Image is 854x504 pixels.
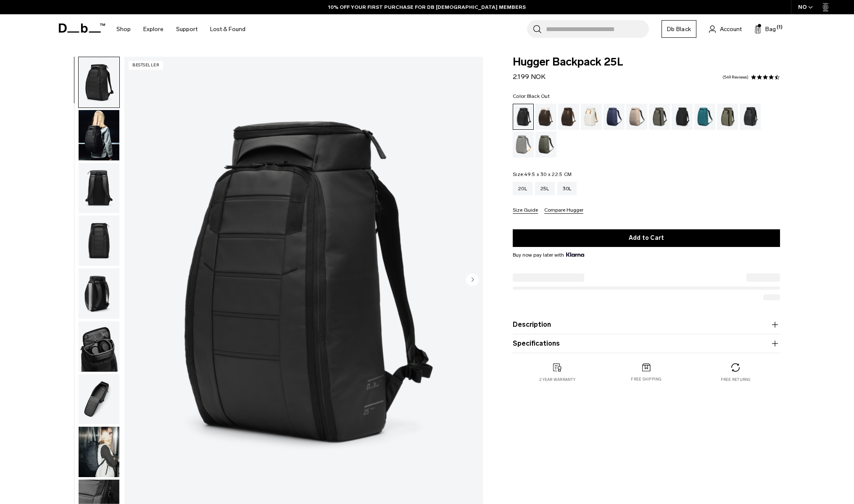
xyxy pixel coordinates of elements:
[539,377,575,383] p: 2 year warranty
[717,104,738,130] a: Mash Green
[722,75,749,79] a: 549 reviews
[328,3,526,11] a: 10% OFF YOUR FIRST PURCHASE FOR DB [DEMOGRAPHIC_DATA] MEMBERS
[78,374,120,425] button: Hugger Backpack 25L Black Out
[79,57,119,108] img: Hugger Backpack 25L Black Out
[709,24,742,34] a: Account
[513,57,780,68] span: Hugger Backpack 25L
[210,14,245,44] a: Lost & Found
[581,104,602,130] a: Oatmilk
[513,73,546,81] span: 2.199 NOK
[79,427,119,477] img: Hugger Backpack 25L Black Out
[466,273,479,287] button: Next slide
[176,14,198,44] a: Support
[544,207,583,214] button: Compare Hugger
[78,268,120,319] button: Hugger Backpack 25L Black Out
[110,14,252,44] nav: Main Navigation
[631,376,662,382] p: Free shipping
[513,104,534,130] a: Black Out
[116,14,131,44] a: Shop
[79,110,119,160] img: Hugger Backpack 25L Black Out
[513,131,534,157] a: Sand Grey
[78,163,120,214] button: Hugger Backpack 25L Black Out
[79,374,119,425] img: Hugger Backpack 25L Black Out
[78,215,120,266] button: Hugger Backpack 25L Black Out
[626,104,647,130] a: Fogbow Beige
[79,321,119,372] img: Hugger Backpack 25L Black Out
[535,182,555,195] a: 25L
[720,25,742,34] span: Account
[513,320,780,330] button: Description
[124,57,483,504] li: 1 / 11
[566,252,584,257] img: {"height" => 20, "alt" => "Klarna"}
[78,57,120,108] button: Hugger Backpack 25L Black Out
[143,14,163,44] a: Explore
[79,268,119,319] img: Hugger Backpack 25L Black Out
[740,104,761,130] a: Reflective Black
[527,93,550,99] span: Black Out
[124,57,483,504] img: Hugger Backpack 25L Black Out
[777,24,783,31] span: (1)
[513,339,780,349] button: Specifications
[513,94,550,99] legend: Color:
[694,104,715,130] a: Midnight Teal
[721,377,751,383] p: Free returns
[524,171,572,177] span: 49.5 x 30 x 22.5 CM
[765,25,776,34] span: Bag
[649,104,670,130] a: Forest Green
[79,163,119,213] img: Hugger Backpack 25L Black Out
[535,104,556,130] a: Cappuccino
[558,104,579,130] a: Espresso
[754,24,776,34] button: Bag (1)
[535,131,556,157] a: Moss Green
[513,229,780,247] button: Add to Cart
[78,426,120,478] button: Hugger Backpack 25L Black Out
[604,104,625,130] a: Blue Hour
[79,215,119,266] img: Hugger Backpack 25L Black Out
[513,182,532,195] a: 20L
[129,61,163,70] p: Bestseller
[78,321,120,372] button: Hugger Backpack 25L Black Out
[662,20,696,38] a: Db Black
[513,172,572,177] legend: Size:
[513,251,584,259] span: Buy now pay later with
[672,104,693,130] a: Charcoal Grey
[513,207,538,214] button: Size Guide
[78,110,120,161] button: Hugger Backpack 25L Black Out
[557,182,577,195] a: 30L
